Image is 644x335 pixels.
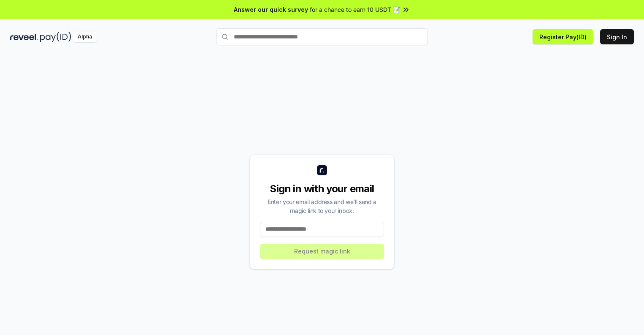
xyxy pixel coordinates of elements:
button: Sign In [600,29,634,44]
span: for a chance to earn 10 USDT 📝 [310,5,400,14]
img: reveel_dark [10,32,38,42]
div: Sign in with your email [260,182,384,196]
img: pay_id [40,32,71,42]
img: logo_small [317,165,327,175]
div: Alpha [73,32,97,42]
span: Answer our quick survey [234,5,308,14]
button: Register Pay(ID) [533,29,593,44]
div: Enter your email address and we’ll send a magic link to your inbox. [260,197,384,215]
